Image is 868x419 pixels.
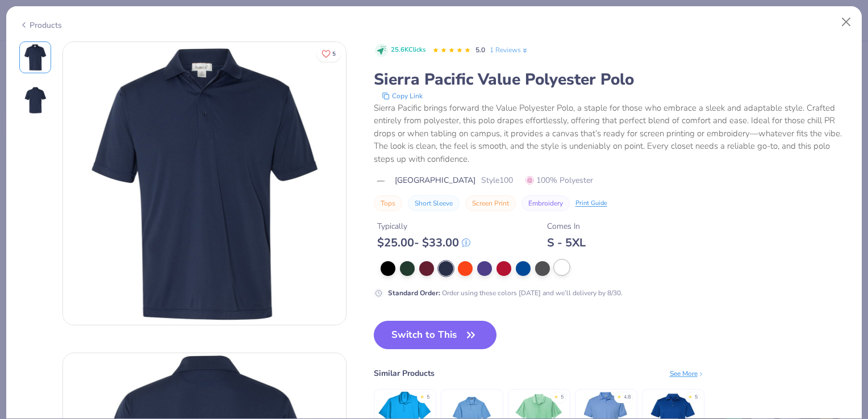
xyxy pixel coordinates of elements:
div: S - 5XL [547,236,586,250]
span: 5.0 [475,45,485,55]
div: Print Guide [575,199,607,208]
div: Sierra Pacific Value Polyester Polo [374,69,849,90]
div: Products [19,19,62,31]
button: Like [316,45,341,62]
button: Switch to This [374,321,497,349]
span: 100% Polyester [525,174,593,186]
button: Tops [374,195,402,211]
button: copy to clipboard [378,90,426,102]
button: Screen Print [465,195,516,211]
div: Sierra Pacific brings forward the Value Polyester Polo, a staple for those who embrace a sleek an... [374,102,849,166]
div: Typically [377,220,470,232]
div: ★ [554,393,558,398]
div: 5 [561,393,564,401]
div: Similar Products [374,367,435,379]
img: Front [22,44,49,71]
div: ★ [617,393,621,398]
div: 4.8 [624,393,631,401]
div: Order using these colors [DATE] and we’ll delivery by 8/30. [388,288,623,298]
span: [GEOGRAPHIC_DATA] [395,174,475,186]
div: 5.0 Stars [432,41,471,60]
div: ★ [420,393,424,398]
button: Short Sleeve [408,195,460,211]
img: Front [63,42,346,325]
span: Style 100 [481,174,513,186]
div: 5 [427,393,429,401]
a: 1 Reviews [490,45,529,55]
img: brand logo [374,177,389,186]
span: 5 [332,51,336,57]
button: Close [836,11,857,33]
div: ★ [688,393,692,398]
div: Comes In [547,220,586,232]
div: See More [670,368,704,379]
img: Back [22,87,49,114]
div: $ 25.00 - $ 33.00 [377,236,470,250]
span: 25.6K Clicks [391,45,425,55]
div: 5 [695,393,698,401]
button: Embroidery [521,195,570,211]
strong: Standard Order : [388,288,440,298]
